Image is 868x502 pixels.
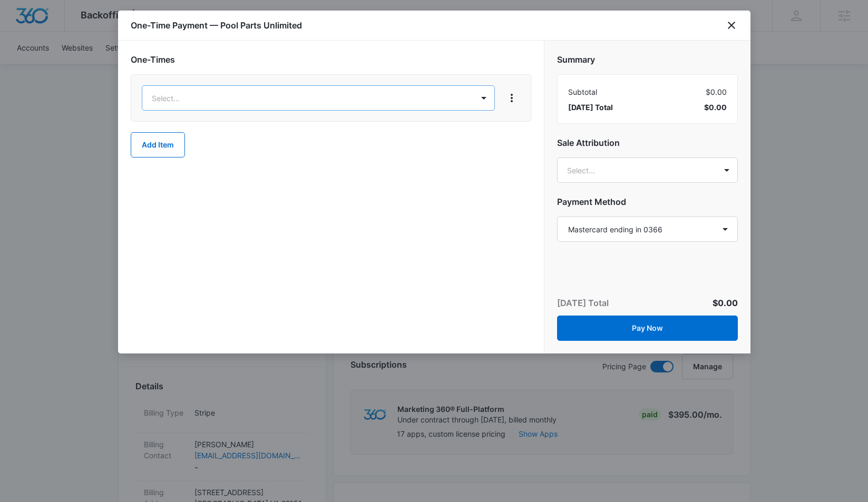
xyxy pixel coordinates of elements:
h1: One-Time Payment — Pool Parts Unlimited [131,19,302,32]
button: Pay Now [557,316,738,341]
h2: Sale Attribution [557,136,738,149]
span: $0.00 [704,102,727,113]
h2: Summary [557,53,738,66]
h2: One-Times [131,53,531,66]
div: $0.00 [568,86,727,97]
h2: Payment Method [557,195,738,208]
button: View More [503,90,520,106]
p: [DATE] Total [557,297,609,309]
span: $0.00 [713,298,738,308]
button: close [725,19,738,32]
span: Subtotal [568,86,597,97]
span: [DATE] Total [568,102,613,113]
button: Add Item [131,132,185,158]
